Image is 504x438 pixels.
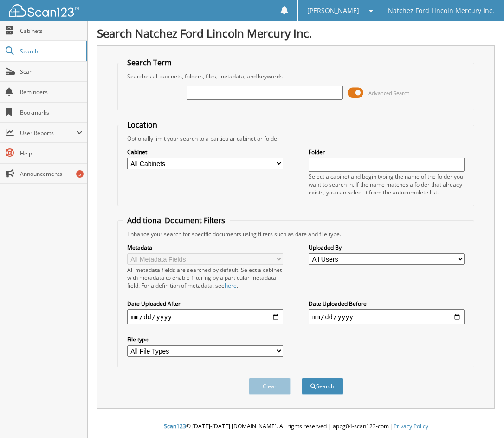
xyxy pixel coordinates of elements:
label: File type [127,335,283,343]
span: Search [20,47,81,55]
span: Scan123 [164,422,186,430]
span: Cabinets [20,27,83,35]
div: 5 [76,170,84,178]
span: Natchez Ford Lincoln Mercury Inc. [388,8,494,13]
span: Announcements [20,170,83,178]
button: Search [302,378,343,395]
label: Folder [309,148,465,156]
legend: Location [123,120,162,130]
input: start [127,309,283,324]
span: Help [20,149,83,157]
span: Scan [20,68,83,76]
span: User Reports [20,129,76,137]
img: scan123-logo-white.svg [9,4,79,17]
legend: Search Term [123,58,176,68]
span: [PERSON_NAME] [307,8,359,13]
a: Privacy Policy [394,422,428,430]
label: Date Uploaded Before [309,300,465,308]
label: Date Uploaded After [127,300,283,308]
div: Select a cabinet and begin typing the name of the folder you want to search in. If the name match... [309,173,465,196]
div: © [DATE]-[DATE] [DOMAIN_NAME]. All rights reserved | appg04-scan123-com | [88,415,504,438]
div: Optionally limit your search to a particular cabinet or folder [123,135,469,142]
legend: Additional Document Filters [123,215,230,225]
span: Reminders [20,88,83,96]
label: Metadata [127,244,283,251]
div: All metadata fields are searched by default. Select a cabinet with metadata to enable filtering b... [127,266,283,290]
div: Searches all cabinets, folders, files, metadata, and keywords [123,72,469,80]
label: Cabinet [127,148,283,156]
input: end [309,309,465,324]
span: Bookmarks [20,109,83,116]
a: here [225,282,237,290]
span: Advanced Search [368,90,410,97]
iframe: Chat Widget [458,393,504,438]
h1: Search Natchez Ford Lincoln Mercury Inc. [97,26,495,41]
button: Clear [249,378,291,395]
label: Uploaded By [309,244,465,251]
div: Enhance your search for specific documents using filters such as date and file type. [123,230,469,238]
